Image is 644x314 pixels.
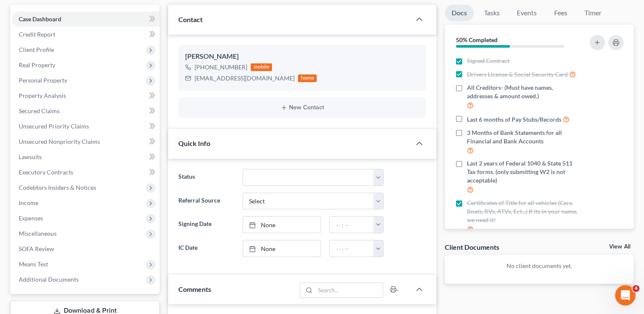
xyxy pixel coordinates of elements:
span: Means Test [19,260,48,268]
span: Credit Report [19,31,55,38]
div: home [298,74,317,82]
span: Signed Contract [467,57,509,65]
a: Case Dashboard [12,11,160,27]
span: Lawsuits [19,153,42,160]
span: Contact [178,15,203,23]
input: -- : -- [330,240,374,257]
a: Unsecured Nonpriority Claims [12,134,160,149]
label: Signing Date [174,216,238,233]
p: No client documents yet. [452,262,627,270]
div: [EMAIL_ADDRESS][DOMAIN_NAME] [195,74,295,83]
span: Personal Property [19,77,67,84]
span: Executory Contracts [19,168,73,176]
div: [PHONE_NUMBER] [195,63,247,71]
a: Timer [578,5,608,21]
span: 4 [633,285,639,292]
span: Additional Documents [19,276,79,283]
a: Executory Contracts [12,165,160,180]
span: Case Dashboard [19,15,61,23]
a: Unsecured Priority Claims [12,119,160,134]
strong: 50% Completed [456,36,498,43]
span: Quick Info [178,139,210,147]
span: 3 Months of Bank Statements for all Financial and Bank Accounts [467,128,579,146]
a: None [243,240,321,257]
span: Miscellaneous [19,230,57,237]
span: Drivers License & Social Security Card [467,70,568,79]
span: Certificates of Title for all vehicles (Cars, Boats, RVs, ATVs, Ect...) If its in your name, we n... [467,199,579,224]
a: Fees [547,5,574,21]
span: Income [19,199,38,206]
a: Credit Report [12,27,160,42]
label: Referral Source [174,193,238,210]
iframe: Intercom live chat [615,285,635,305]
a: Property Analysis [12,88,160,103]
a: Secured Claims [12,103,160,119]
span: Secured Claims [19,107,60,114]
span: Codebtors Insiders & Notices [19,184,96,191]
span: Comments [178,285,211,293]
div: mobile [251,63,272,71]
span: All Creditors- (Must have names, addresses & amount owed.) [467,83,579,100]
span: Real Property [19,61,55,69]
a: Lawsuits [12,149,160,165]
a: Events [510,5,544,21]
span: Last 6 months of Pay Stubs/Records [467,115,561,124]
span: Client Profile [19,46,54,53]
span: SOFA Review [19,245,54,252]
span: Property Analysis [19,92,66,99]
input: Search... [315,283,383,297]
a: Tasks [477,5,507,21]
input: -- : -- [330,217,374,233]
a: Docs [445,5,474,21]
span: Unsecured Nonpriority Claims [19,138,100,145]
span: Last 2 years of Federal 1040 & State 511 Tax forms. (only submitting W2 is not acceptable) [467,159,579,185]
span: Unsecured Priority Claims [19,123,89,130]
label: Status [174,169,238,186]
button: New Contact [185,104,419,111]
div: [PERSON_NAME] [185,51,419,62]
a: SOFA Review [12,241,160,257]
a: View All [609,244,630,250]
a: None [243,217,321,233]
div: Client Documents [445,243,499,251]
span: Expenses [19,214,43,222]
label: IC Date [174,240,238,257]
